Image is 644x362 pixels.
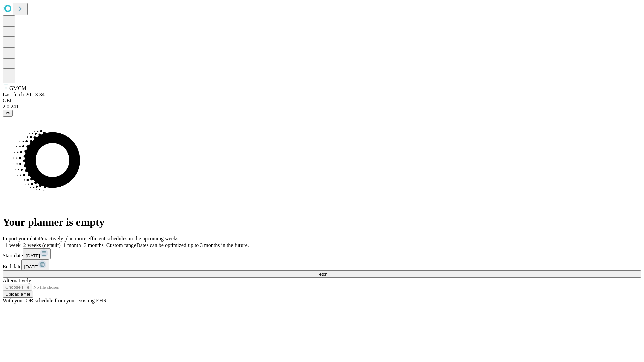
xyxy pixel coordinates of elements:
[3,92,45,97] span: Last fetch: 20:13:34
[3,259,641,270] div: End date
[3,98,641,104] div: GEI
[3,248,641,259] div: Start date
[63,242,81,248] span: 1 month
[23,242,61,248] span: 2 weeks (default)
[3,216,641,228] h1: Your planner is empty
[3,278,31,283] span: Alternatively
[316,271,327,277] span: Fetch
[3,110,13,117] button: @
[106,242,136,248] span: Custom range
[3,236,39,241] span: Import your data
[3,270,641,278] button: Fetch
[3,291,33,298] button: Upload a file
[21,259,49,270] button: [DATE]
[24,264,38,269] span: [DATE]
[5,111,10,116] span: @
[3,298,107,303] span: With your OR schedule from your existing EHR
[9,85,26,91] span: GMCM
[136,242,249,248] span: Dates can be optimized up to 3 months in the future.
[39,236,180,241] span: Proactively plan more efficient schedules in the upcoming weeks.
[5,242,21,248] span: 1 week
[23,248,51,259] button: [DATE]
[84,242,104,248] span: 3 months
[26,253,40,258] span: [DATE]
[3,104,641,110] div: 2.0.241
